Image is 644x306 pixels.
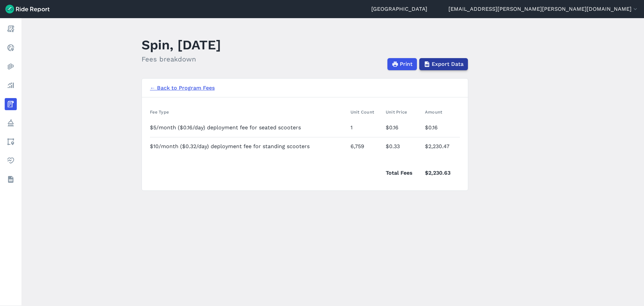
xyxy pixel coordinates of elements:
[142,36,221,54] h1: Spin, [DATE]
[150,105,348,119] th: Fee Type
[5,79,17,91] a: Analyze
[348,119,383,137] td: 1
[422,137,460,156] td: $2,230.47
[387,58,417,70] button: Print
[150,137,348,156] td: $10/month ($0.32/day) deployment fee for standing scooters
[5,42,17,54] a: Realtime
[5,23,17,35] a: Report
[383,105,422,119] th: Unit Price
[5,173,17,185] a: Datasets
[419,58,468,70] button: Export Data
[5,98,17,110] a: Fees
[422,156,460,182] td: $2,230.63
[5,60,17,73] a: Heatmaps
[422,119,460,137] td: $0.16
[150,119,348,137] td: $5/month ($0.16/day) deployment fee for seated scooters
[422,105,460,119] th: Amount
[432,60,464,68] span: Export Data
[371,5,427,13] a: [GEOGRAPHIC_DATA]
[5,5,50,13] img: Ride Report
[383,137,422,156] td: $0.33
[348,137,383,156] td: 6,759
[383,119,422,137] td: $0.16
[5,155,17,167] a: Health
[5,117,17,129] a: Policy
[400,60,413,68] span: Print
[383,156,422,182] td: Total Fees
[348,105,383,119] th: Unit Count
[142,54,221,64] h2: Fees breakdown
[448,5,639,13] button: [EMAIL_ADDRESS][PERSON_NAME][PERSON_NAME][DOMAIN_NAME]
[150,84,215,92] a: ← Back to Program Fees
[5,136,17,148] a: Areas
